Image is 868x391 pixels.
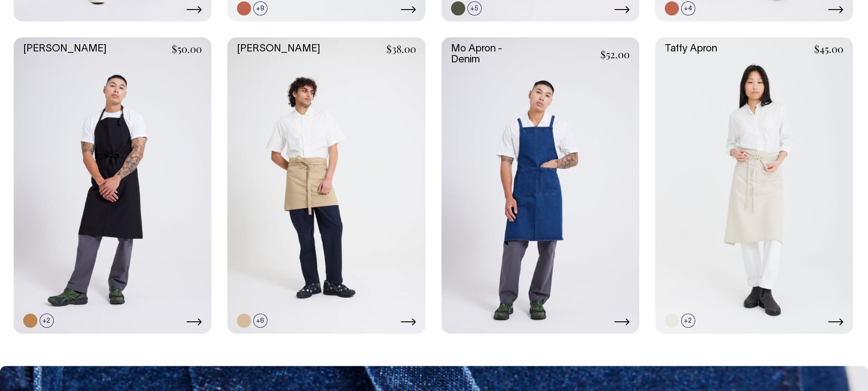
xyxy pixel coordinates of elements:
span: +9 [253,1,267,15]
span: +5 [467,1,482,15]
span: +6 [253,314,267,328]
span: +2 [681,314,695,328]
span: +4 [681,1,695,15]
span: +2 [40,314,54,328]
